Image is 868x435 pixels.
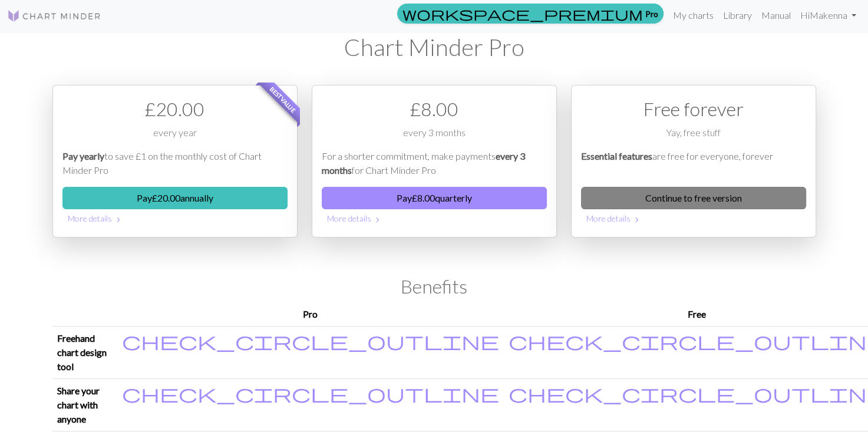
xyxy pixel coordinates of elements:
[117,302,504,327] th: Pro
[122,331,499,350] i: Included
[57,331,113,374] p: Freehand chart design tool
[52,85,298,238] div: Payment option 1
[52,275,816,298] h2: Benefits
[402,5,643,22] span: workspace_premium
[571,85,816,238] div: Free option
[632,214,642,226] span: chevron_right
[581,187,806,209] a: Continue to free version
[581,126,806,149] div: Yay, free stuff
[322,95,547,123] div: £ 8.00
[796,4,861,27] a: HiMakenna
[312,85,557,238] div: Payment option 2
[581,209,806,228] button: More details
[122,384,499,403] i: Included
[397,4,664,24] a: Pro
[322,126,547,149] div: every 3 months
[62,126,288,149] div: every year
[373,214,382,226] span: chevron_right
[62,150,104,162] em: Pay yearly
[668,4,718,27] a: My charts
[62,187,288,209] button: Pay£20.00annually
[122,329,499,352] span: check_circle_outline
[581,95,806,123] div: Free forever
[62,95,288,123] div: £ 20.00
[322,150,525,176] em: every 3 months
[718,4,757,27] a: Library
[757,4,796,27] a: Manual
[62,149,288,177] p: to save £1 on the monthly cost of Chart Minder Pro
[258,75,308,125] span: Best value
[114,214,123,226] span: chevron_right
[52,33,816,61] h1: Chart Minder Pro
[62,209,288,228] button: More details
[581,150,652,162] em: Essential features
[322,209,547,228] button: More details
[122,382,499,404] span: check_circle_outline
[322,187,547,209] button: Pay£8.00quarterly
[57,384,113,426] p: Share your chart with anyone
[322,149,547,177] p: For a shorter commitment, make payments for Chart Minder Pro
[7,9,101,23] img: Logo
[581,149,806,177] p: are free for everyone, forever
